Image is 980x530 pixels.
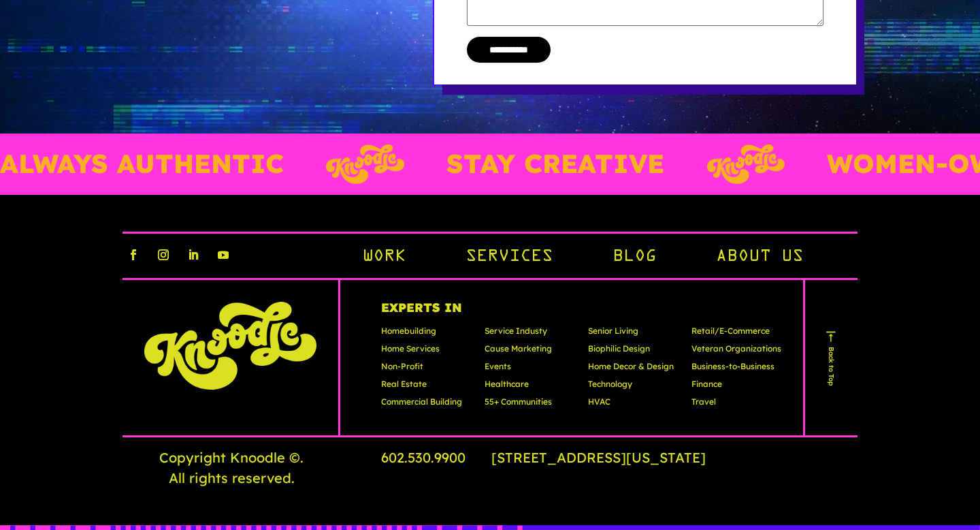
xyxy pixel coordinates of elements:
h4: Experts In [381,302,781,325]
p: Retail/E-Commerce [691,325,781,343]
div: Leave a message [71,76,229,94]
p: Real Estate [381,378,471,396]
p: Travel [691,396,781,414]
a: Blog [612,246,656,269]
em: Driven by SalesIQ [107,357,173,367]
span: We are offline. Please leave us a message. [29,172,238,309]
a: instagram [152,244,174,266]
span: All rights reserved. [169,468,295,488]
span: Copyright Knoodle © . [159,448,304,468]
p: Cause Marketing [485,343,574,360]
p: HVAC [588,396,678,414]
a: linkedin [182,244,204,266]
p: Non-Profit [381,360,471,378]
p: Home Services [381,343,471,360]
p: Service Industy [485,325,574,343]
div: Minimize live chat window [223,7,256,40]
p: Senior Living [588,325,678,343]
a: 602.530.9900 [381,449,487,466]
p: STAY CREATIVE [429,144,647,184]
img: Layer_3 [689,144,767,184]
a: Back to Top [823,330,840,386]
em: Submit [199,420,247,438]
p: Finance [691,378,781,396]
p: Technology [588,378,678,396]
img: salesiqlogo_leal7QplfZFryJ6FIlVepeu7OftD7mt8q6exU6-34PB8prfIgodN67KcxXM9Y7JQ_.png [94,358,103,366]
p: Veteran Organizations [691,343,781,360]
a: youtube [212,244,234,266]
a: facebook [122,244,144,266]
a: About Us [716,246,803,269]
p: 55+ Communities [485,396,574,414]
a: Services [465,246,553,269]
p: Home Decor & Design [588,360,678,378]
img: logo_Zg8I0qSkbAqR2WFHt3p6CTuqpyXMFPubPcD2OT02zFN43Cy9FUNNG3NEPhM_Q1qe_.png [23,82,57,89]
p: Homebuilding [381,325,471,343]
a: [STREET_ADDRESS][US_STATE] [491,449,728,466]
p: Biophilic Design [588,343,678,360]
img: arr.png [824,330,838,343]
img: knoodle-logo-chartreuse [144,302,316,390]
a: Work [362,246,406,269]
p: Business-to-Business [691,360,781,378]
textarea: Type your message and click 'Submit' [7,372,259,420]
img: Layer_3 [309,144,387,184]
p: Events [485,360,574,378]
p: Commercial Building [381,396,471,414]
p: Healthcare [485,378,574,396]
